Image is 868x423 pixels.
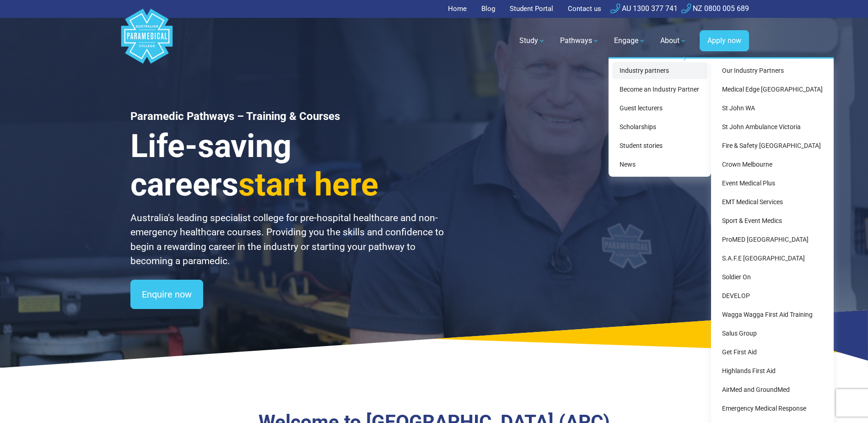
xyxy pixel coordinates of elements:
a: Study [514,28,551,54]
a: About [655,28,692,54]
a: Crown Melbourne [715,156,830,173]
h1: Paramedic Pathways – Training & Courses [130,110,445,123]
a: Salus Group [715,325,830,342]
a: AirMed and GroundMed [715,381,830,398]
a: ProMED [GEOGRAPHIC_DATA] [715,231,830,248]
a: Event Medical Plus [715,175,830,192]
a: S.A.F.E [GEOGRAPHIC_DATA] [715,250,830,267]
a: Student stories [612,137,707,154]
a: Apply now [700,30,749,51]
a: Enquire now [130,280,203,309]
a: Our Industry Partners [715,62,830,79]
a: AU 1300 377 741 [610,4,678,13]
a: Get First Aid [715,344,830,361]
a: EMT Medical Services [715,194,830,211]
a: Industry partners [612,62,707,79]
a: Guest lecturers [612,100,707,117]
a: Fire & Safety [GEOGRAPHIC_DATA] [715,137,830,154]
p: Australia’s leading specialist college for pre-hospital healthcare and non-emergency healthcare c... [130,211,445,269]
a: Scholarships [612,119,707,136]
div: Engage [609,57,711,177]
a: Become an Industry Partner [612,81,707,98]
a: Australian Paramedical College [119,18,174,64]
a: Medical Edge [GEOGRAPHIC_DATA] [715,81,830,98]
a: News [612,156,707,173]
span: start here [238,166,378,203]
a: Pathways [555,28,605,54]
a: Engage [609,28,651,54]
a: Soldier On [715,269,830,286]
a: DEVELOP [715,287,830,304]
a: NZ 0800 005 689 [681,4,749,13]
a: St John Ambulance Victoria [715,119,830,136]
a: Emergency Medical Response [715,400,830,417]
a: St John WA [715,100,830,117]
a: Sport & Event Medics [715,212,830,229]
a: Wagga Wagga First Aid Training [715,306,830,323]
h3: Life-saving careers [130,127,445,204]
a: Highlands First Aid [715,363,830,380]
